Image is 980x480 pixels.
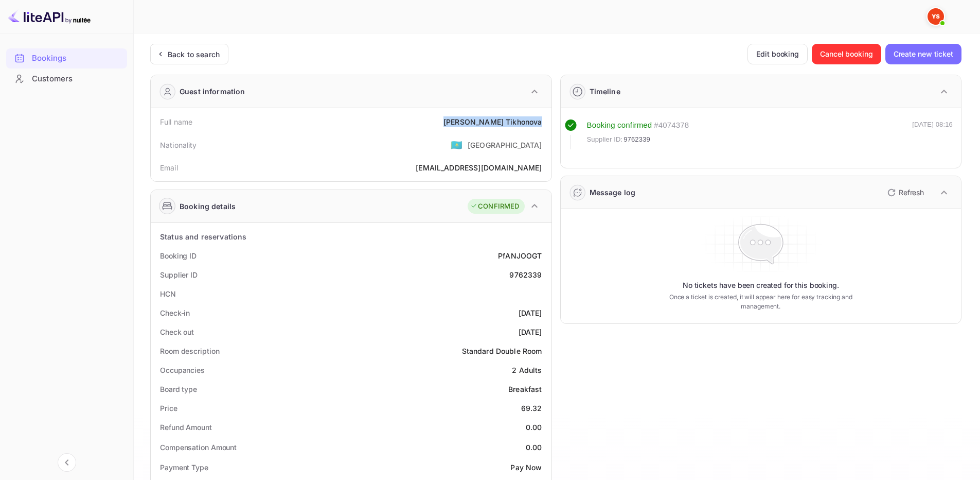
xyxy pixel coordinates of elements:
button: Collapse navigation [58,453,76,472]
span: United States [451,135,462,154]
div: [DATE] [519,327,542,337]
div: Customers [6,69,127,89]
p: Once a ticket is created, it will appear here for easy tracking and management. [653,293,868,311]
div: 0.00 [526,422,542,433]
div: Check-in [160,307,190,318]
div: Nationality [160,140,197,150]
div: Email [160,162,178,173]
div: Customers [32,73,122,85]
span: 9762339 [623,134,650,145]
div: 0.00 [526,442,542,453]
div: Back to search [168,49,220,60]
div: Compensation Amount [160,442,237,453]
div: Room description [160,346,219,356]
div: HCN [160,288,176,299]
div: [DATE] 08:16 [912,119,953,149]
div: Check out [160,327,194,337]
button: Cancel booking [812,44,881,64]
div: Guest information [180,86,245,97]
img: Yandex Support [928,8,944,25]
div: Booking confirmed [587,119,652,131]
div: [GEOGRAPHIC_DATA] [468,140,542,150]
button: Create new ticket [885,44,961,64]
button: Edit booking [747,44,808,64]
img: LiteAPI logo [8,8,91,25]
div: [DATE] [519,307,542,318]
div: [EMAIL_ADDRESS][DOMAIN_NAME] [416,162,542,173]
div: Full name [160,116,192,127]
div: Bookings [6,48,127,68]
div: Pay Now [510,462,542,473]
div: Timeline [590,86,620,97]
p: No tickets have been created for this booking. [683,280,839,290]
div: Message log [590,187,636,198]
span: Supplier ID: [587,134,623,145]
div: Payment Type [160,462,208,473]
div: CONFIRMED [470,201,519,212]
a: Customers [6,69,127,88]
div: Booking details [180,201,236,212]
div: Standard Double Room [462,346,542,356]
div: 9762339 [509,269,542,280]
div: [PERSON_NAME] Tikhonova [443,116,542,127]
div: Board type [160,384,197,395]
div: 69.32 [521,403,542,414]
div: Bookings [32,53,122,64]
div: Booking ID [160,250,197,261]
div: 2 Adults [512,365,542,375]
div: Status and reservations [160,231,246,242]
div: Supplier ID [160,269,198,280]
p: Refresh [899,187,924,198]
div: Price [160,403,177,414]
div: Occupancies [160,365,205,375]
div: PfANJOOGT [498,250,542,261]
button: Refresh [881,184,928,201]
div: # 4074378 [654,119,689,131]
div: Refund Amount [160,422,212,433]
div: Breakfast [508,384,542,395]
a: Bookings [6,48,127,67]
